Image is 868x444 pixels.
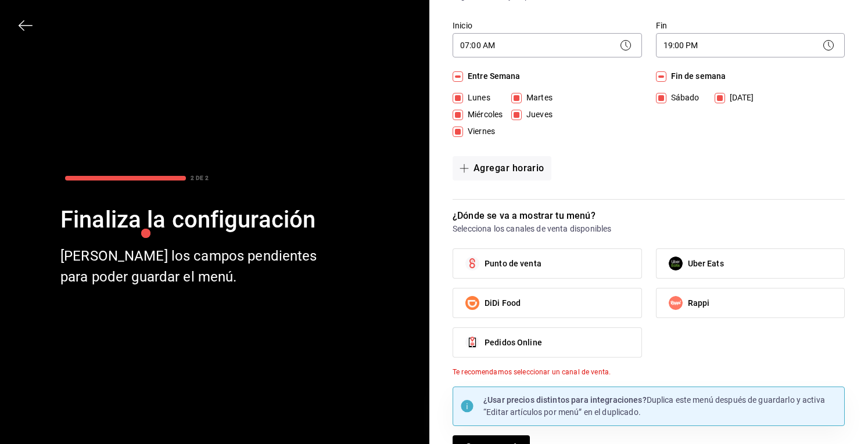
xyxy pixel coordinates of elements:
span: Viernes [463,125,495,138]
label: Inicio [453,21,642,30]
div: Te recomendamos seleccionar un canal de venta. [453,367,845,377]
span: Sábado [666,92,700,104]
span: Entre Semana [463,70,521,82]
span: Punto de venta [485,258,541,270]
label: Fin [656,21,845,30]
span: Rappi [688,297,710,309]
strong: ¿Usar precios distintos para integraciones? [483,395,647,405]
div: 07:00 AM [453,33,642,57]
span: Fin de semana [666,70,726,82]
span: Martes [522,92,553,104]
span: Lunes [463,92,490,104]
span: Miércoles [463,109,503,121]
span: Uber Eats [688,258,724,270]
p: ¿Dónde se va a mostrar tu menú? [453,209,845,223]
span: Pedidos Online [485,337,542,349]
span: Jueves [522,109,553,121]
p: Duplica este menú después de guardarlo y activa “Editar artículos por menú” en el duplicado. [483,394,837,418]
span: DiDi Food [485,297,521,309]
div: 2 DE 2 [191,174,209,182]
span: [DATE] [725,92,754,104]
p: Selecciona los canales de venta disponibles [453,223,845,234]
div: Finaliza la configuración [60,204,321,236]
div: [PERSON_NAME] los campos pendientes para poder guardar el menú. [60,246,321,287]
div: 19:00 PM [656,33,845,57]
button: Agregar horario [453,156,551,181]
